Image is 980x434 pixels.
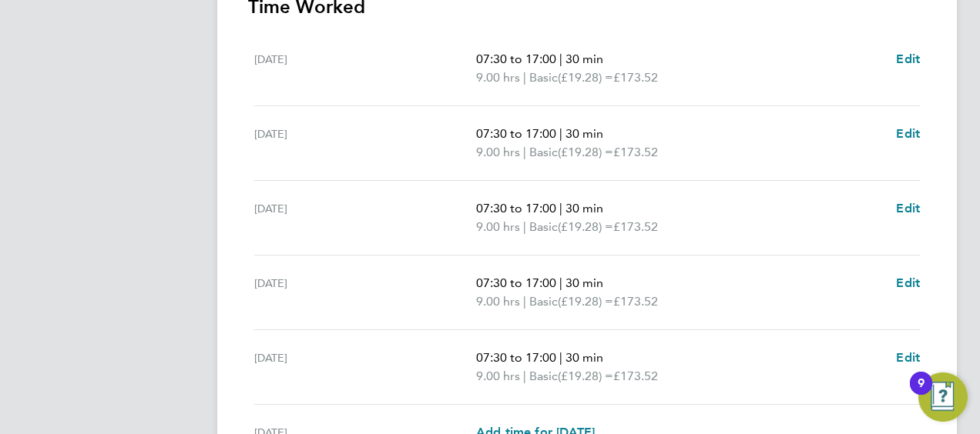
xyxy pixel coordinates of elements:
span: Basic [529,143,558,162]
span: £173.52 [613,70,658,85]
span: Edit [896,52,920,66]
span: 30 min [566,126,603,141]
span: (£19.28) = [558,294,613,309]
a: Edit [896,274,920,292]
div: [DATE] [254,50,476,87]
a: Edit [896,125,920,143]
span: £173.52 [613,145,658,159]
span: Basic [529,367,558,386]
span: 07:30 to 17:00 [476,275,556,290]
span: £173.52 [613,294,658,309]
span: 07:30 to 17:00 [476,201,556,215]
span: | [559,201,562,215]
span: (£19.28) = [558,70,613,85]
span: 9.00 hrs [476,219,520,234]
div: [DATE] [254,274,476,311]
span: 30 min [566,350,603,365]
div: [DATE] [254,349,476,386]
span: | [523,145,526,159]
span: Edit [896,275,920,290]
span: £173.52 [613,369,658,383]
span: Edit [896,350,920,365]
span: | [559,350,562,365]
button: Open Resource Center, 9 new notifications [918,372,968,422]
span: | [523,219,526,234]
span: Basic [529,218,558,236]
span: (£19.28) = [558,219,613,234]
span: Basic [529,68,558,87]
span: 07:30 to 17:00 [476,350,556,365]
a: Edit [896,199,920,218]
span: 30 min [566,201,603,215]
span: | [559,275,562,290]
div: 9 [918,383,925,403]
span: (£19.28) = [558,145,613,159]
span: £173.52 [613,219,658,234]
span: | [523,70,526,85]
span: 9.00 hrs [476,369,520,383]
span: 9.00 hrs [476,294,520,309]
a: Edit [896,349,920,367]
div: [DATE] [254,125,476,162]
span: Basic [529,292,558,311]
span: Edit [896,201,920,215]
span: Edit [896,126,920,141]
span: (£19.28) = [558,369,613,383]
span: 9.00 hrs [476,70,520,85]
a: Edit [896,50,920,68]
span: | [523,369,526,383]
span: 07:30 to 17:00 [476,126,556,141]
span: 07:30 to 17:00 [476,52,556,66]
span: 9.00 hrs [476,145,520,159]
span: | [523,294,526,309]
span: 30 min [566,275,603,290]
div: [DATE] [254,199,476,236]
span: | [559,52,562,66]
span: 30 min [566,52,603,66]
span: | [559,126,562,141]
